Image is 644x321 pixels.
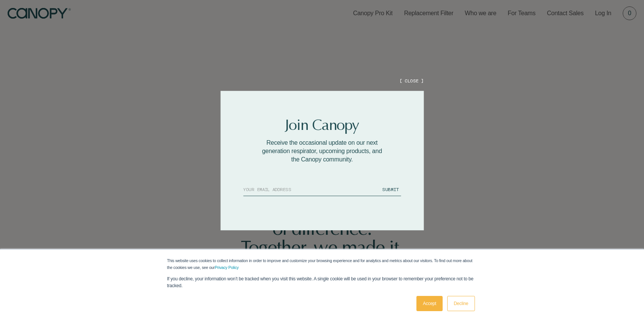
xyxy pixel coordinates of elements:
[167,258,473,270] span: This website uses cookies to collect information in order to improve and customize your browsing ...
[167,275,477,289] p: If you decline, your information won’t be tracked when you visit this website. A single cookie wi...
[243,183,380,196] input: YOUR EMAIL ADDRESS
[259,139,385,164] p: Receive the occasional update on our next generation respirator, upcoming products, and the Canop...
[416,296,443,311] a: Accept
[382,187,399,192] span: SUBMIT
[215,265,239,270] a: Privacy Policy
[399,77,424,84] button: [ CLOSE ]
[259,117,385,133] h2: Join Canopy
[447,296,475,311] a: Decline
[380,183,401,196] button: SUBMIT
